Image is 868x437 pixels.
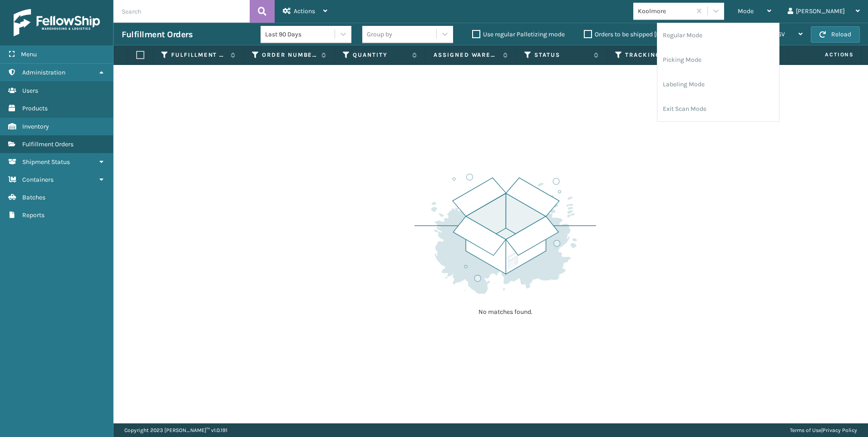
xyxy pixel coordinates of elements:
[124,423,227,437] p: Copyright 2023 [PERSON_NAME]™ v 1.0.191
[171,51,226,59] label: Fulfillment Order Id
[657,72,779,97] li: Labeling Mode
[22,69,65,76] span: Administration
[790,423,857,437] div: |
[122,29,192,40] h3: Fulfillment Orders
[22,123,49,130] span: Inventory
[638,6,692,16] div: Koolmore
[738,7,754,15] span: Mode
[353,51,408,59] label: Quantity
[811,26,860,43] button: Reload
[790,427,821,433] a: Terms of Use
[22,211,44,219] span: Reports
[534,51,589,59] label: Status
[265,30,335,39] div: Last 90 Days
[22,87,38,94] span: Users
[584,30,672,38] label: Orders to be shipped [DATE]
[796,47,859,62] span: Actions
[657,23,779,48] li: Regular Mode
[657,97,779,121] li: Exit Scan Mode
[657,48,779,72] li: Picking Mode
[22,104,48,112] span: Products
[22,140,74,148] span: Fulfillment Orders
[22,158,70,166] span: Shipment Status
[367,30,392,39] div: Group by
[823,427,857,433] a: Privacy Policy
[472,30,565,38] label: Use regular Palletizing mode
[434,51,498,59] label: Assigned Warehouse
[294,7,315,15] span: Actions
[625,51,680,59] label: Tracking Number
[262,51,317,59] label: Order Number
[22,176,54,184] span: Containers
[21,50,37,58] span: Menu
[14,9,100,36] img: logo
[22,194,45,201] span: Batches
